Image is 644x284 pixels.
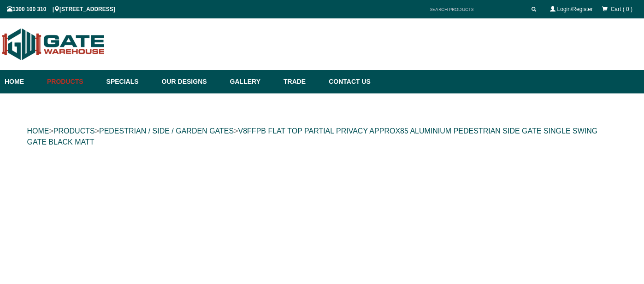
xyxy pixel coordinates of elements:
[425,4,528,15] input: SEARCH PRODUCTS
[99,127,234,135] a: PEDESTRIAN / SIDE / GARDEN GATES
[557,6,593,12] a: Login/Register
[27,116,617,157] div: > > >
[102,70,157,93] a: Specials
[279,70,324,93] a: Trade
[27,127,598,146] a: V8FFPB FLAT TOP PARTIAL PRIVACY APPROX85 ALUMINIUM PEDESTRIAN SIDE GATE SINGLE SWING GATE BLACK MATT
[42,70,102,93] a: Products
[7,6,115,12] span: 1300 100 310 | [STREET_ADDRESS]
[157,70,225,93] a: Our Designs
[324,70,371,93] a: Contact Us
[27,127,49,135] a: HOME
[225,70,279,93] a: Gallery
[5,70,42,93] a: Home
[611,6,632,12] span: Cart ( 0 )
[53,127,95,135] a: PRODUCTS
